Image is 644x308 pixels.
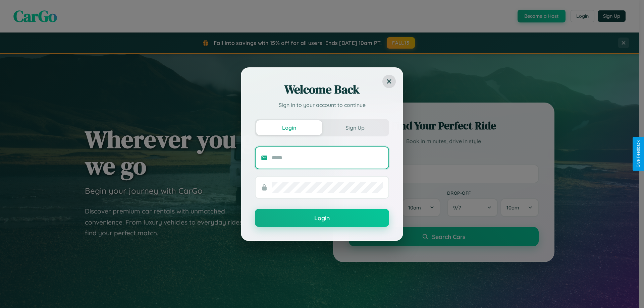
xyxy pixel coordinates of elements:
[636,140,641,168] div: Give Feedback
[255,209,389,227] button: Login
[322,120,388,135] button: Sign Up
[256,120,322,135] button: Login
[255,81,389,98] h2: Welcome Back
[255,101,389,109] p: Sign in to your account to continue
